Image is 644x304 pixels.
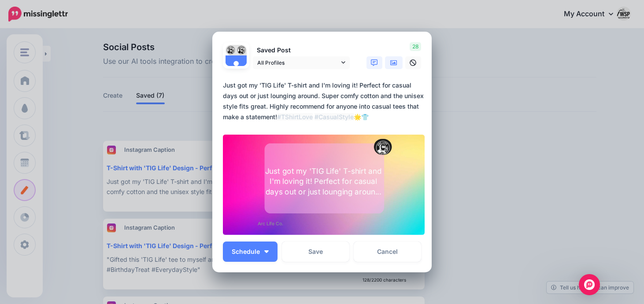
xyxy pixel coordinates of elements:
[265,166,382,197] div: Just got my 'TIG Life' T-shirt and I'm loving it! Perfect for casual days out or just lounging ar...
[223,242,278,262] button: Schedule
[226,45,236,55] img: 540404858_10101616133958491_6006845373369224514_n-bsa154920.jpg
[232,249,260,255] span: Schedule
[354,242,421,262] a: Cancel
[236,45,247,55] img: 540024721_17847713523553216_7466214685159382050_n-bsa154922.jpg
[282,242,349,262] button: Save
[264,250,269,253] img: arrow-down-white.png
[257,58,339,67] span: All Profiles
[253,56,350,69] a: All Profiles
[226,55,247,77] img: user_default_image.png
[410,42,421,51] span: 28
[579,274,600,295] div: Open Intercom Messenger
[223,80,426,122] div: Just got my 'TIG Life' T-shirt and I'm loving it! Perfect for casual days out or just lounging ar...
[253,45,350,55] p: Saved Post
[258,220,283,227] span: Arc Life Co.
